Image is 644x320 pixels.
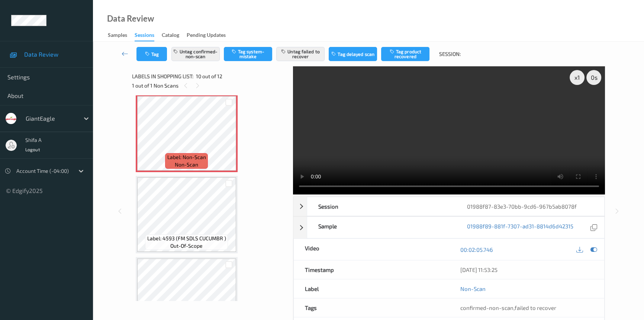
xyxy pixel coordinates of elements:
[171,47,220,61] button: Untag confirmed-non-scan
[586,70,601,85] div: 0 s
[132,73,193,80] span: Labels in shopping list:
[167,153,206,161] span: Label: Non-Scan
[132,81,288,90] div: 1 out of 1 Non Scans
[175,161,198,168] span: non-scan
[381,47,429,61] button: Tag product recovered
[307,217,456,238] div: Sample
[135,31,154,41] div: Sessions
[147,235,226,242] span: Label: 4593 (FM SDLS CUCUMBR )
[456,197,605,216] div: 01988f87-83e3-70bb-9cd6-967b5ab8078f
[294,279,449,298] div: Label
[460,304,556,311] span: ,
[293,216,605,238] div: Sample01988f89-881f-7307-ad31-8814d6d42315
[294,260,449,279] div: Timestamp
[570,70,585,85] div: x 1
[460,285,486,292] a: Non-Scan
[136,47,167,61] button: Tag
[460,246,493,253] a: 00:02:05.746
[460,304,513,311] span: confirmed-non-scan
[467,222,573,232] a: 01988f89-881f-7307-ad31-8814d6d42315
[170,242,203,250] span: out-of-scope
[439,50,460,58] span: Session:
[293,197,605,216] div: Session01988f87-83e3-70bb-9cd6-967b5ab8078f
[187,30,233,41] a: Pending Updates
[515,304,556,311] span: failed to recover
[196,73,222,80] span: 10 out of 12
[329,47,377,61] button: Tag delayed scan
[276,47,325,61] button: Untag failed to recover
[162,30,187,41] a: Catalog
[294,298,449,317] div: Tags
[162,31,179,41] div: Catalog
[294,239,449,260] div: Video
[108,31,127,41] div: Samples
[224,47,272,61] button: Tag system-mistake
[460,266,593,273] div: [DATE] 11:53:25
[307,197,456,216] div: Session
[108,30,135,41] a: Samples
[187,31,226,41] div: Pending Updates
[107,15,154,22] div: Data Review
[135,30,162,41] a: Sessions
